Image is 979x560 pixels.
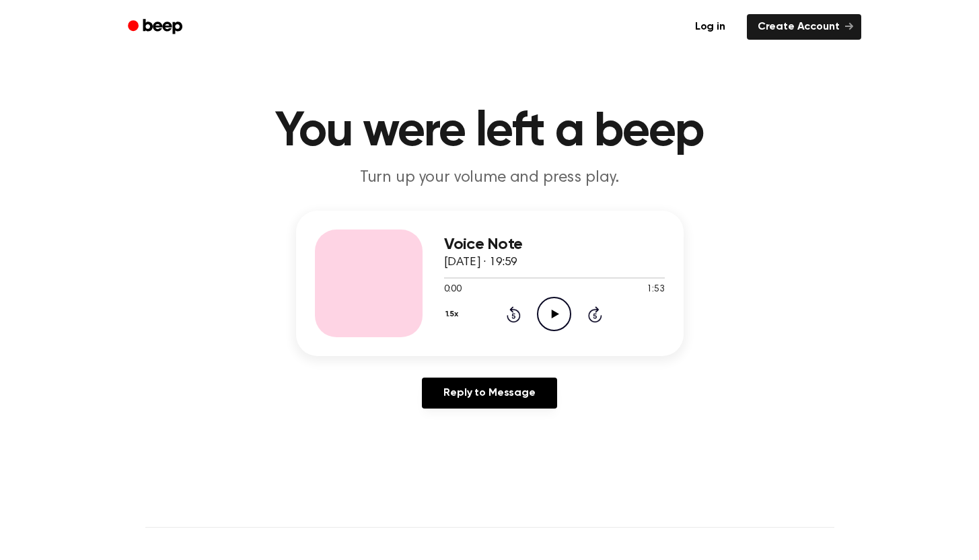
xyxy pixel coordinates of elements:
a: Create Account [747,14,861,40]
a: Beep [118,14,194,40]
h1: You were left a beep [145,108,834,156]
span: [DATE] · 19:59 [444,256,518,269]
p: Turn up your volume and press play. [231,167,748,189]
span: 1:53 [647,283,664,297]
h3: Voice Note [444,236,665,254]
a: Reply to Message [422,378,556,409]
button: 1.5x [444,303,464,326]
a: Log in [682,11,739,42]
span: 0:00 [444,283,462,297]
